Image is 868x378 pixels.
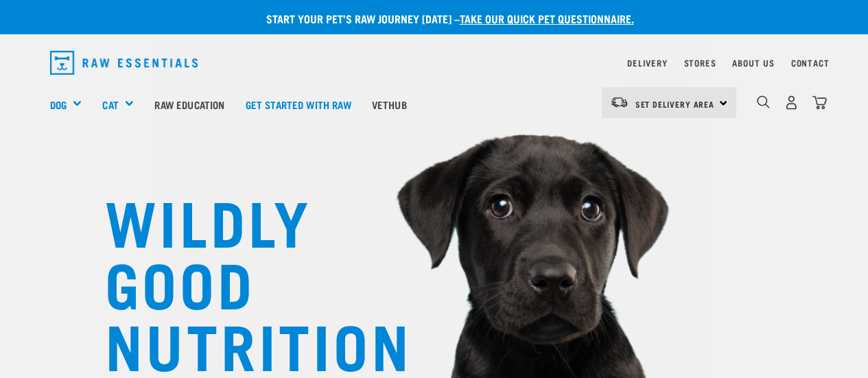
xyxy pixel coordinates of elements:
a: Dog [50,97,67,113]
span: Set Delivery Area [635,102,715,106]
img: home-icon@2x.png [812,95,827,110]
img: Raw Essentials Logo [50,51,198,75]
a: Raw Education [144,77,235,132]
img: user.png [784,95,799,110]
a: Cat [102,97,118,113]
a: Delivery [627,60,667,65]
a: About Us [732,60,774,65]
a: Stores [684,60,716,65]
nav: dropdown navigation [39,45,830,80]
a: Contact [791,60,830,65]
h1: WILDLY GOOD NUTRITION [105,189,379,374]
img: van-moving.png [610,96,629,108]
a: Get started with Raw [235,77,362,132]
a: Vethub [362,77,417,132]
a: take our quick pet questionnaire. [460,15,634,21]
img: home-icon-1@2x.png [757,95,770,108]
